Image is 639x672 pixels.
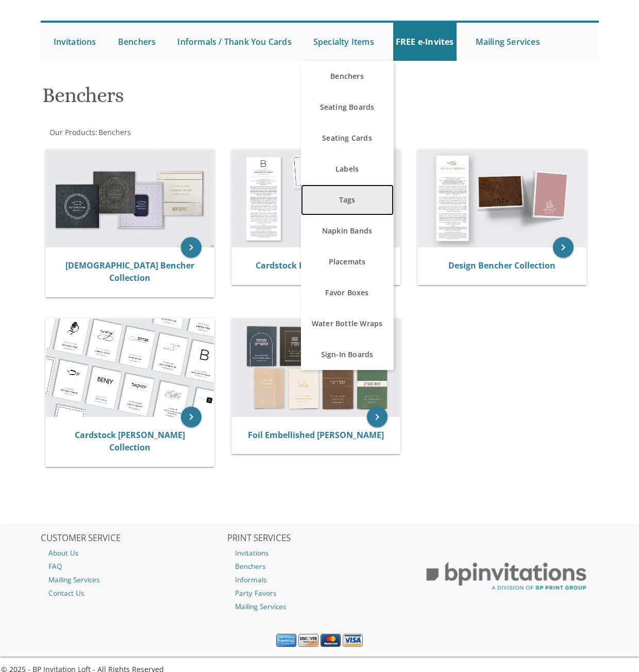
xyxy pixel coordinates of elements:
[367,407,388,427] a: keyboard_arrow_right
[227,560,412,573] a: Benchers
[181,237,201,258] a: keyboard_arrow_right
[51,23,99,61] a: Invitations
[46,149,214,247] img: Judaica Bencher Collection
[301,308,394,339] a: Water Bottle Wraps
[46,318,214,417] img: Cardstock Mincha Maariv Collection
[301,123,394,154] a: Seating Cards
[41,573,226,586] a: Mailing Services
[298,634,318,647] img: Discover
[301,61,394,92] a: Benchers
[115,23,159,61] a: Benchers
[232,318,400,416] img: Foil Embellished Mincha Maariv
[227,600,412,613] a: Mailing Services
[227,533,412,544] h2: PRINT SERVICES
[473,23,543,61] a: Mailing Services
[448,260,556,271] a: Design Bencher Collection
[41,533,226,544] h2: CUSTOMER SERVICE
[41,586,226,600] a: Contact Us
[418,149,586,247] img: Design Bencher Collection
[301,184,394,215] a: Tags
[175,23,294,61] a: Informals / Thank You Cards
[227,586,412,600] a: Party Favors
[232,149,400,247] img: Cardstock Bencher Collection
[248,429,384,441] a: Foil Embellished [PERSON_NAME]
[301,154,394,184] a: Labels
[301,92,394,123] a: Seating Boards
[256,260,376,271] a: Cardstock Bencher Collection
[414,554,599,599] img: BP Print Group
[41,560,226,573] a: FAQ
[97,127,131,137] a: Benchers
[75,429,185,453] a: Cardstock [PERSON_NAME] Collection
[41,546,226,560] a: About Us
[301,339,394,370] a: Sign-In Boards
[48,127,95,137] a: Our Products
[301,277,394,308] a: Favor Boxes
[553,237,574,258] a: keyboard_arrow_right
[42,84,407,114] h1: Benchers
[301,246,394,277] a: Placemats
[301,215,394,246] a: Napkin Bands
[311,23,377,61] a: Specialty Items
[98,127,131,137] span: Benchers
[321,634,341,647] img: MasterCard
[343,634,363,647] img: Visa
[41,127,320,138] div: :
[65,260,194,283] a: [DEMOGRAPHIC_DATA] Bencher Collection
[227,573,412,586] a: Informals
[276,634,296,647] img: American Express
[227,546,412,560] a: Invitations
[181,407,201,427] a: keyboard_arrow_right
[393,23,457,61] a: FREE e-Invites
